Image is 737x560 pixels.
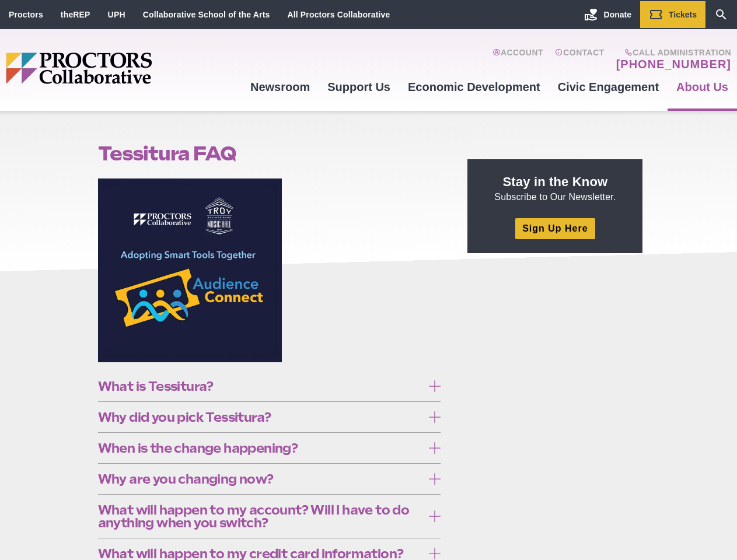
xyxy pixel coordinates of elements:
a: Newsroom [242,71,319,103]
img: Proctors logo [6,52,242,84]
a: Sign Up Here [515,218,595,239]
span: What will happen to my account? Will I have to do anything when you switch? [98,503,423,529]
a: [PHONE_NUMBER] [616,57,731,71]
span: What will happen to my credit card information? [98,547,423,560]
h1: Tessitura FAQ [98,142,441,164]
a: All Proctors Collaborative [287,10,390,19]
a: Economic Development [399,71,549,103]
a: Donate [575,1,640,28]
a: Contact [555,48,605,71]
a: Support Us [319,71,399,103]
span: Call Administration [613,48,731,57]
span: Tickets [669,10,697,19]
a: Collaborative School of the Arts [143,10,270,19]
span: Why did you pick Tessitura? [98,411,423,423]
a: Civic Engagement [549,71,668,103]
a: Search [705,1,737,28]
p: Subscribe to Our Newsletter. [481,173,628,204]
a: Tickets [640,1,705,28]
strong: Stay in the Know [503,174,608,189]
a: Account [493,48,543,71]
span: Why are you changing now? [98,473,423,485]
span: When is the change happening? [98,442,423,454]
a: UPH [108,10,125,19]
span: Donate [604,10,631,19]
a: About Us [668,71,737,103]
span: What is Tessitura? [98,380,423,393]
a: Proctors [9,10,43,19]
a: theREP [61,10,90,19]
